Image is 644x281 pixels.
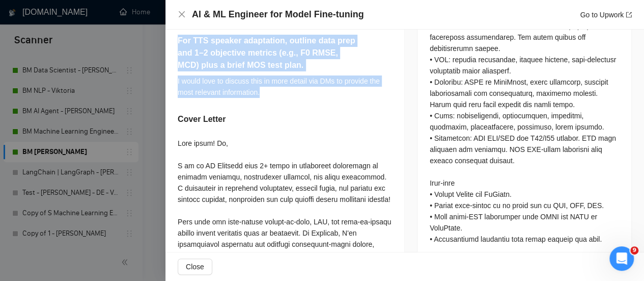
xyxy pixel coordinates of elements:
span: 9 [630,246,638,254]
a: Go to Upworkexport [580,11,632,19]
button: Close [178,10,186,19]
h5: Cover Letter [178,113,226,125]
span: export [626,12,632,18]
div: I would love to discuss this in more detail via DMs to provide the most relevant information. [178,75,392,98]
iframe: Intercom live chat [609,246,634,271]
button: Close [178,259,212,275]
h5: For TTS speaker adaptation, outline data prep and 1–2 objective metrics (e.g., F0 RMSE, MCD) plus... [178,35,360,71]
h4: AI & ML Engineer for Model Fine-tuning [192,8,364,21]
span: close [178,10,186,18]
span: Close [186,261,204,272]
